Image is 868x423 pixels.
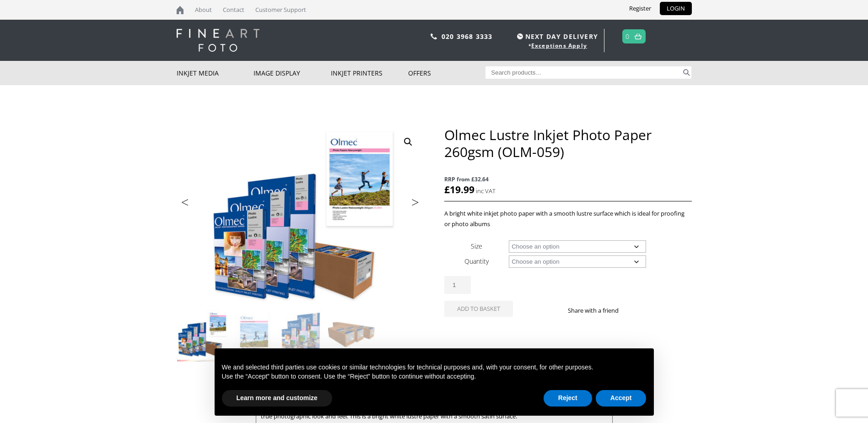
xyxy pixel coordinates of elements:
[635,33,642,39] img: basket.svg
[464,257,489,266] label: Quantity
[177,126,424,309] img: Olmec Lustre Inkjet Photo Paper 260gsm (OLM-059)
[222,390,332,407] button: Learn more and customize
[471,242,482,250] label: Size
[222,372,647,381] p: Use the “Accept” button to consent. Use the “Reject” button to continue without accepting.
[681,66,692,79] button: Search
[596,390,647,407] button: Accept
[328,309,377,359] img: Olmec Lustre Inkjet Photo Paper 260gsm (OLM-059) - Image 4
[444,208,691,229] p: A bright white inkjet photo paper with a smooth lustre surface which is ideal for proofing or pho...
[517,33,523,39] img: time.svg
[408,61,485,85] a: Offers
[227,309,277,359] img: Olmec Lustre Inkjet Photo Paper 260gsm (OLM-059) - Image 2
[278,309,327,359] img: Olmec Lustre Inkjet Photo Paper 260gsm (OLM-059) - Image 3
[444,183,450,196] span: £
[444,126,691,160] h1: Olmec Lustre Inkjet Photo Paper 260gsm (OLM-059)
[622,2,658,15] a: Register
[660,2,692,15] a: LOGIN
[485,66,681,79] input: Search products…
[444,301,513,317] button: Add to basket
[177,309,226,359] img: Olmec Lustre Inkjet Photo Paper 260gsm (OLM-059)
[400,134,416,150] a: View full-screen image gallery
[531,42,587,49] a: Exceptions Apply
[515,31,598,42] span: NEXT DAY DELIVERY
[222,363,647,372] p: We and selected third parties use cookies or similar technologies for technical purposes and, wit...
[177,61,254,85] a: Inkjet Media
[331,61,408,85] a: Inkjet Printers
[431,33,437,39] img: phone.svg
[544,390,592,407] button: Reject
[177,29,259,52] img: logo-white.svg
[444,183,474,196] bdi: 19.99
[444,276,471,294] input: Product quantity
[442,32,493,41] a: 020 3968 3333
[253,61,331,85] a: Image Display
[568,305,630,316] p: Share with a friend
[652,307,659,314] img: email sharing button
[630,307,637,314] img: facebook sharing button
[177,360,226,409] img: Olmec Lustre Inkjet Photo Paper 260gsm (OLM-059) - Image 5
[641,307,648,314] img: twitter sharing button
[444,174,691,184] span: RRP from £32.64
[625,30,630,43] a: 0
